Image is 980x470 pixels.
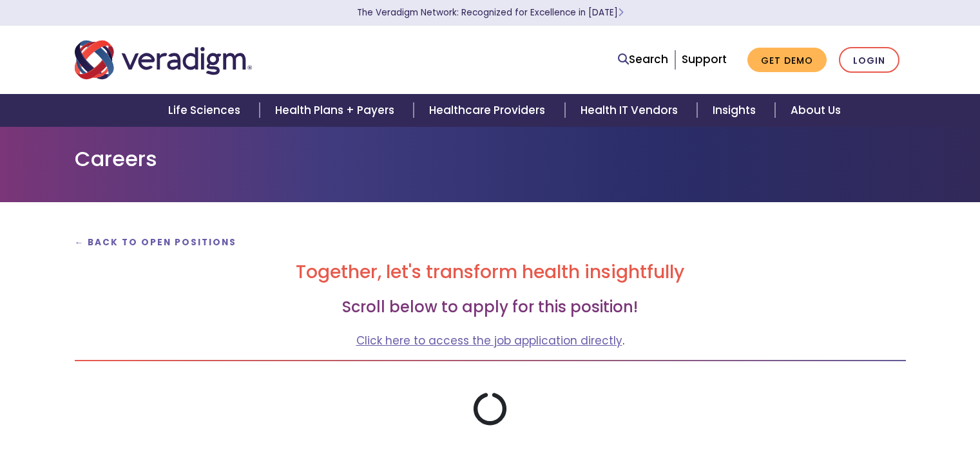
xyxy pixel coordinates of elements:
[75,147,906,171] h1: Careers
[75,261,906,283] h2: Together, let's transform health insightfully
[75,332,906,350] p: .
[682,52,727,67] a: Support
[697,94,775,127] a: Insights
[356,333,622,348] a: Click here to access the job application directly
[839,47,899,73] a: Login
[357,6,624,19] a: The Veradigm Network: Recognized for Excellence in [DATE]Learn More
[75,236,237,249] a: ← Back to Open Positions
[153,94,260,127] a: Life Sciences
[75,298,906,317] h3: Scroll below to apply for this position!
[775,94,856,127] a: About Us
[747,48,827,73] a: Get Demo
[75,39,252,81] img: Veradigm logo
[618,6,624,19] span: Learn More
[260,94,414,127] a: Health Plans + Payers
[414,94,564,127] a: Healthcare Providers
[565,94,697,127] a: Health IT Vendors
[618,51,668,68] a: Search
